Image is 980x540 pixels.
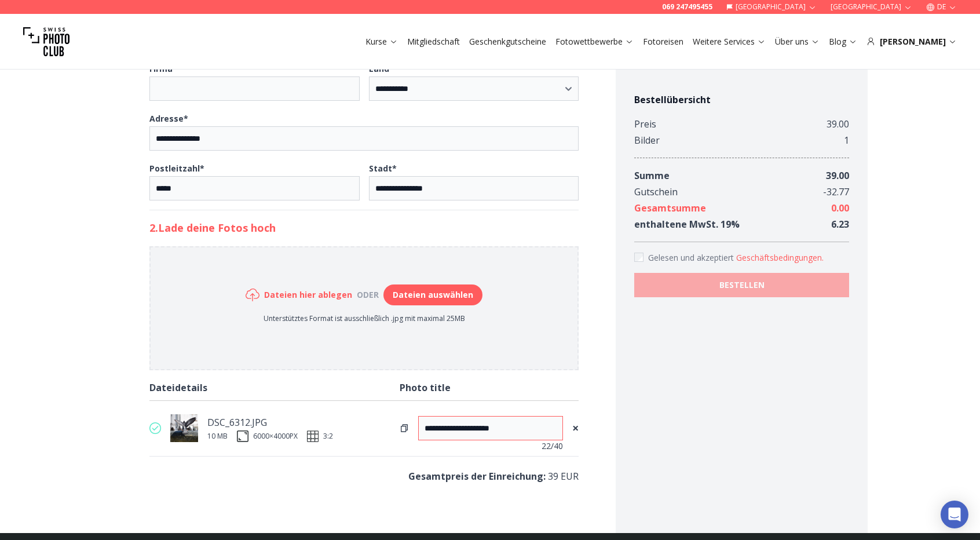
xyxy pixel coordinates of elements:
[634,116,656,132] div: Preis
[634,200,706,216] div: Gesamtsumme
[149,63,173,74] b: Firma
[555,36,634,48] a: Fotowettbewerbe
[829,36,857,48] a: Blog
[775,36,820,48] a: Über uns
[634,167,670,184] div: Summe
[407,36,460,48] a: Mitgliedschaft
[634,93,849,107] h4: Bestellübersicht
[643,36,683,48] a: Fotoreisen
[826,169,849,182] span: 39.00
[634,273,849,297] button: BESTELLEN
[662,2,712,12] a: 069 247495455
[170,414,198,442] img: thumb
[369,63,394,74] b: Land *
[469,36,546,48] a: Geschenkgutscheine
[403,34,465,50] button: Mitgliedschaft
[638,34,688,50] button: Fotoreisen
[323,432,333,441] span: 3:2
[693,36,766,48] a: Weitere Services
[827,116,849,132] div: 39.00
[634,216,740,232] div: enthaltene MwSt. 19 %
[866,36,957,48] div: [PERSON_NAME]
[465,34,551,50] button: Geschenkgutscheine
[149,126,579,151] input: Adresse*
[572,420,579,436] span: ×
[408,470,546,483] b: Gesamtpreis der Einreichung :
[207,432,228,441] div: 10 MB
[941,501,968,528] div: Open Intercom Messenger
[237,430,248,442] img: size
[688,34,770,50] button: Weitere Services
[831,202,849,214] span: 0.00
[844,132,849,148] div: 1
[648,252,736,263] span: Gelesen und akzeptiert
[149,163,204,174] b: Postleitzahl *
[149,380,400,396] div: Dateidetails
[383,284,482,305] button: Dateien auswählen
[149,113,188,124] b: Adresse *
[23,19,70,65] img: Swiss photo club
[400,380,579,396] div: Photo title
[361,34,403,50] button: Kurse
[770,34,824,50] button: Über uns
[149,422,161,434] img: valid
[253,432,298,441] div: 6000 × 4000 PX
[149,76,360,101] input: Firma
[352,289,383,301] div: oder
[246,314,482,323] p: Unterstütztes Format ist ausschließlich .jpg mit maximal 25MB
[634,132,660,148] div: Bilder
[369,76,579,101] select: Land*
[824,34,862,50] button: Blog
[149,220,579,236] h2: 2. Lade deine Fotos hoch
[365,36,398,48] a: Kurse
[542,440,563,452] span: 22 /40
[149,176,360,200] input: Postleitzahl*
[369,176,579,200] input: Stadt*
[634,253,643,262] input: Accept terms
[831,218,849,231] span: 6.23
[369,163,397,174] b: Stadt *
[551,34,638,50] button: Fotowettbewerbe
[264,289,352,301] h6: Dateien hier ablegen
[207,414,333,430] div: DSC_6312.JPG
[823,184,849,200] div: - 32.77
[736,252,824,264] button: Accept termsGelesen und akzeptiert
[149,468,579,484] p: 39 EUR
[634,184,678,200] div: Gutschein
[307,430,319,442] img: ratio
[719,279,765,291] b: BESTELLEN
